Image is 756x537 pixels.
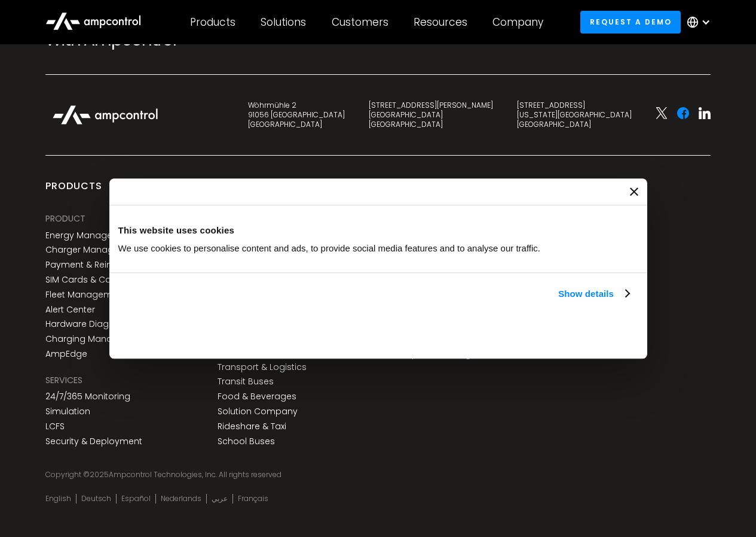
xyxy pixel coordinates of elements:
[558,287,629,301] a: Show details
[118,223,638,238] div: This website uses cookies
[45,10,251,50] h2: Get Started With Ampcontrol
[218,421,286,432] a: Rideshare & Taxi
[190,16,235,29] div: Products
[45,421,65,432] a: LCFS
[45,99,165,131] img: Ampcontrol Logo
[212,494,228,503] a: عربي
[332,16,388,29] div: Customers
[414,16,467,29] div: Resources
[45,436,142,447] a: Security & Deployment
[218,392,296,402] a: Food & Beverages
[390,349,484,359] a: Compatible Chargers
[161,494,201,503] a: Nederlands
[45,494,71,503] a: English
[218,406,298,417] a: Solution Company
[90,469,109,480] span: 2025
[45,392,130,402] a: 24/7/365 Monitoring
[45,374,82,387] div: SERVICES
[369,101,493,129] div: [STREET_ADDRESS][PERSON_NAME] [GEOGRAPHIC_DATA] [GEOGRAPHIC_DATA]
[248,101,345,129] div: Wöhrmühle 2 91056 [GEOGRAPHIC_DATA] [GEOGRAPHIC_DATA]
[45,334,180,344] a: Charging Management System
[45,180,102,202] div: products
[45,305,95,315] a: Alert Center
[218,436,275,447] a: School Buses
[45,245,142,255] a: Charger Management
[121,494,151,503] a: Español
[492,16,543,29] div: Company
[81,494,111,503] a: Deutsch
[261,16,306,29] div: Solutions
[580,11,681,33] a: Request a demo
[45,319,140,329] a: Hardware Diagnostics
[45,290,126,300] a: Fleet Management
[218,362,307,372] a: Transport & Logistics
[462,314,633,349] button: Okay
[118,243,541,253] span: We use cookies to personalise content and ads, to provide social media features and to analyse ou...
[45,349,87,359] a: AmpEdge
[238,494,268,503] a: Français
[45,230,135,241] a: Energy Management
[218,377,274,387] a: Transit Buses
[517,101,632,129] div: [STREET_ADDRESS] [US_STATE][GEOGRAPHIC_DATA] [GEOGRAPHIC_DATA]
[45,260,163,270] a: Payment & Reimbursement
[45,275,152,285] a: SIM Cards & Connectivity
[630,187,638,196] button: Close banner
[45,212,85,225] div: PRODUCT
[45,470,711,480] div: Copyright © Ampcontrol Technologies, Inc. All rights reserved
[45,406,90,417] a: Simulation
